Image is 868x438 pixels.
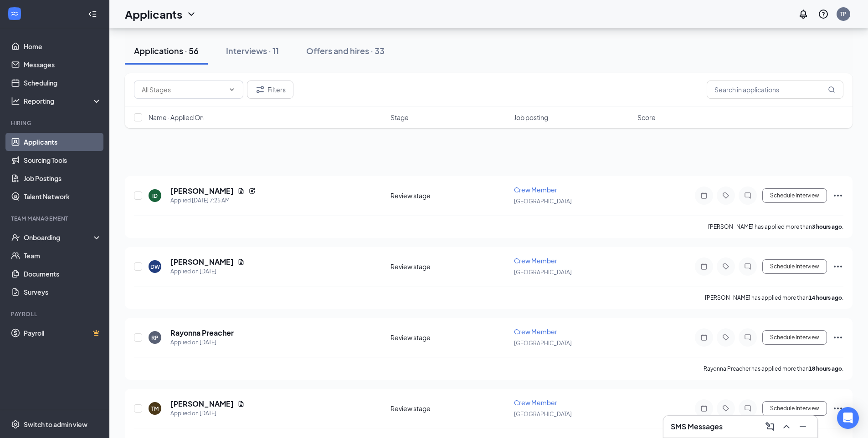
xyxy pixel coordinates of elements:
svg: QuestionInfo [818,9,829,20]
span: Stage [390,113,409,122]
div: Applied on [DATE] [170,338,234,347]
div: Offers and hires · 33 [306,45,385,56]
a: Home [24,37,102,55]
svg: ChatInactive [742,405,753,412]
button: Minimize [796,419,810,434]
p: [PERSON_NAME] has applied more than . [708,223,843,231]
div: TP [840,10,847,18]
svg: Notifications [798,9,809,20]
svg: Ellipses [832,190,843,201]
h5: Rayonna Preacher [170,328,234,338]
b: 3 hours ago [812,223,842,230]
input: All Stages [142,85,225,95]
a: Messages [24,55,102,74]
div: Review stage [390,404,508,413]
h5: [PERSON_NAME] [170,257,234,267]
svg: Ellipses [832,332,843,343]
svg: UserCheck [11,233,20,242]
svg: Document [237,187,245,195]
svg: Document [237,258,245,266]
span: Crew Member [514,257,557,265]
span: [GEOGRAPHIC_DATA] [514,269,572,276]
div: Reporting [24,96,102,106]
svg: ChevronUp [781,421,792,432]
span: Job posting [514,113,548,122]
a: Documents [24,265,102,283]
div: Onboarding [24,233,94,242]
button: ChevronUp [779,419,794,434]
input: Search in applications [707,81,843,99]
div: Applied [DATE] 7:25 AM [170,196,256,205]
svg: Analysis [11,96,20,106]
span: [GEOGRAPHIC_DATA] [514,340,572,347]
button: Schedule Interview [762,330,827,345]
div: Review stage [390,262,508,271]
a: Job Postings [24,169,102,187]
svg: ChatInactive [742,334,753,341]
b: 18 hours ago [809,365,842,372]
svg: Tag [720,405,731,412]
div: ID [152,192,158,200]
div: Switch to admin view [24,420,87,429]
div: Applications · 56 [134,45,199,56]
svg: Note [699,263,709,270]
svg: Note [699,192,709,199]
div: Review stage [390,333,508,342]
svg: WorkstreamLogo [10,9,19,18]
svg: Document [237,400,245,408]
span: Score [637,113,656,122]
div: Team Management [11,215,100,222]
h1: Applicants [125,6,182,22]
svg: ComposeMessage [765,421,776,432]
a: Team [24,247,102,265]
svg: ChevronDown [228,86,236,93]
div: Interviews · 11 [226,45,279,56]
span: [GEOGRAPHIC_DATA] [514,411,572,418]
button: Schedule Interview [762,188,827,203]
svg: Ellipses [832,403,843,414]
svg: Minimize [797,421,808,432]
svg: Tag [720,263,731,270]
div: Review stage [390,191,508,200]
a: Talent Network [24,187,102,206]
b: 14 hours ago [809,294,842,301]
span: Name · Applied On [149,113,204,122]
button: Filter Filters [247,81,293,99]
a: Sourcing Tools [24,151,102,169]
svg: ChatInactive [742,263,753,270]
h3: SMS Messages [671,422,723,432]
svg: MagnifyingGlass [828,86,835,93]
div: Applied on [DATE] [170,409,245,418]
button: Schedule Interview [762,401,827,416]
svg: Tag [720,192,731,199]
span: Crew Member [514,186,557,194]
div: Applied on [DATE] [170,267,245,276]
p: Rayonna Preacher has applied more than . [704,365,843,373]
svg: Collapse [88,10,97,19]
svg: ChevronDown [186,9,197,20]
svg: Filter [255,84,266,95]
span: [GEOGRAPHIC_DATA] [514,198,572,205]
h5: [PERSON_NAME] [170,186,234,196]
button: ComposeMessage [763,419,777,434]
a: Scheduling [24,74,102,92]
span: Crew Member [514,398,557,407]
h5: [PERSON_NAME] [170,399,234,409]
div: RP [151,334,159,342]
svg: Ellipses [832,261,843,272]
div: DW [150,263,160,271]
svg: Tag [720,334,731,341]
svg: Reapply [248,187,256,195]
svg: Note [699,334,709,341]
a: PayrollCrown [24,324,102,342]
span: Crew Member [514,327,557,336]
div: Open Intercom Messenger [837,407,859,429]
p: [PERSON_NAME] has applied more than . [705,294,843,302]
a: Applicants [24,133,102,151]
svg: ChatInactive [742,192,753,199]
a: Surveys [24,283,102,301]
div: Hiring [11,119,100,127]
button: Schedule Interview [762,259,827,274]
svg: Settings [11,420,20,429]
div: TM [151,405,159,413]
